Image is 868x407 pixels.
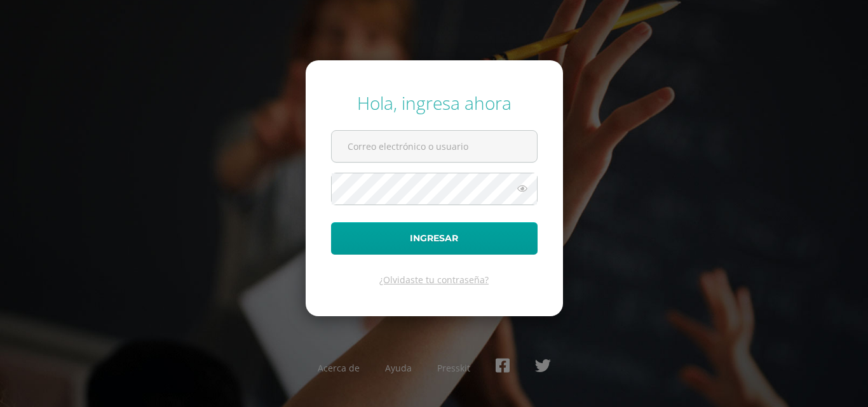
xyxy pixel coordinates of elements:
[331,91,538,115] div: Hola, ingresa ahora
[385,362,412,374] a: Ayuda
[332,131,537,162] input: Correo electrónico o usuario
[437,362,470,374] a: Presskit
[379,274,489,286] a: ¿Olvidaste tu contraseña?
[318,362,360,374] a: Acerca de
[331,222,538,255] button: Ingresar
